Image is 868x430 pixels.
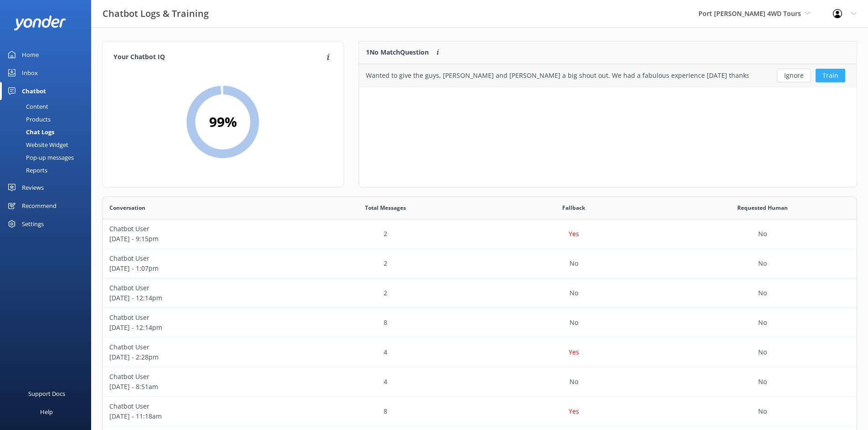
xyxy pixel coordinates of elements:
[384,288,387,298] p: 2
[5,138,68,151] div: Website Widget
[109,411,284,421] p: [DATE] - 11:18am
[5,164,47,177] div: Reports
[22,197,56,215] div: Recommend
[366,47,429,57] p: 1 No Match Question
[5,113,51,126] div: Products
[758,258,767,268] p: No
[5,113,91,126] a: Products
[40,403,53,421] div: Help
[384,229,387,239] p: 2
[5,100,91,113] a: Content
[699,9,801,18] span: Port [PERSON_NAME] 4WD Tours
[5,151,91,164] a: Pop-up messages
[384,318,387,328] p: 8
[109,263,284,273] p: [DATE] - 1:07pm
[102,338,857,367] div: row
[758,288,767,298] p: No
[22,215,44,233] div: Settings
[5,151,74,164] div: Pop-up messages
[102,367,857,397] div: row
[5,138,91,151] a: Website Widget
[569,406,579,416] p: Yes
[22,64,38,82] div: Inbox
[359,64,857,87] div: row
[758,406,767,416] p: No
[109,323,284,333] p: [DATE] - 12:14pm
[562,203,585,212] span: Fallback
[113,52,324,62] h4: Your Chatbot IQ
[5,126,54,138] div: Chat Logs
[570,258,578,268] p: No
[384,377,387,387] p: 4
[22,82,46,100] div: Chatbot
[28,384,65,403] div: Support Docs
[737,203,788,212] span: Requested Human
[109,313,284,323] p: Chatbot User
[109,224,284,234] p: Chatbot User
[5,100,48,113] div: Content
[570,318,578,328] p: No
[758,229,767,239] p: No
[569,229,579,239] p: Yes
[569,347,579,357] p: Yes
[109,293,284,303] p: [DATE] - 12:14pm
[816,69,845,82] button: Train
[209,111,237,133] h2: 99 %
[109,352,284,362] p: [DATE] - 2:28pm
[758,318,767,328] p: No
[5,126,91,138] a: Chat Logs
[777,69,811,82] button: Ignore
[384,347,387,357] p: 4
[109,382,284,392] p: [DATE] - 8:51am
[384,406,387,416] p: 8
[103,6,209,21] h3: Chatbot Logs & Training
[758,347,767,357] p: No
[109,342,284,352] p: Chatbot User
[109,372,284,382] p: Chatbot User
[384,258,387,268] p: 2
[102,397,857,426] div: row
[570,288,578,298] p: No
[758,377,767,387] p: No
[102,308,857,338] div: row
[22,46,39,64] div: Home
[365,203,406,212] span: Total Messages
[366,71,749,81] div: Wanted to give the guys, [PERSON_NAME] and [PERSON_NAME] a big shout out. We had a fabulous exper...
[109,283,284,293] p: Chatbot User
[14,15,66,30] img: yonder-white-logo.png
[102,249,857,278] div: row
[570,377,578,387] p: No
[102,219,857,249] div: row
[109,401,284,411] p: Chatbot User
[359,64,857,87] div: grid
[109,203,145,212] span: Conversation
[109,234,284,244] p: [DATE] - 9:15pm
[22,178,44,197] div: Reviews
[109,253,284,263] p: Chatbot User
[5,164,91,177] a: Reports
[102,278,857,308] div: row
